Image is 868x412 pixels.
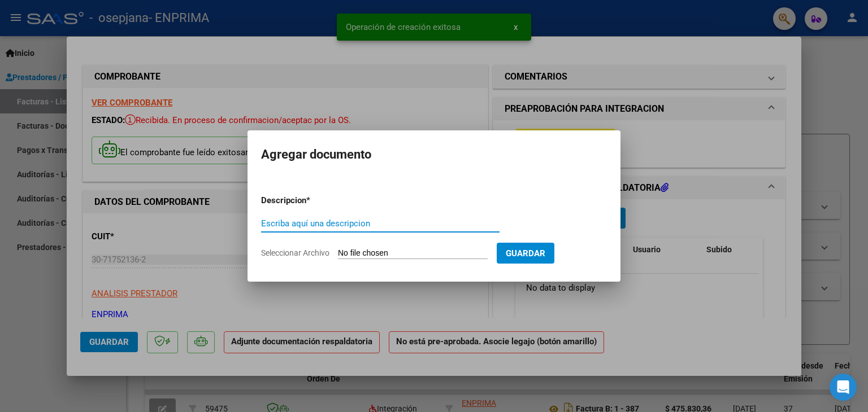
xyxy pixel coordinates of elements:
[261,194,365,207] p: Descripcion
[506,248,545,258] span: Guardar
[497,243,554,264] button: Guardar
[261,248,329,257] span: Seleccionar Archivo
[830,374,857,401] div: Open Intercom Messenger
[261,144,607,165] h2: Agregar documento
